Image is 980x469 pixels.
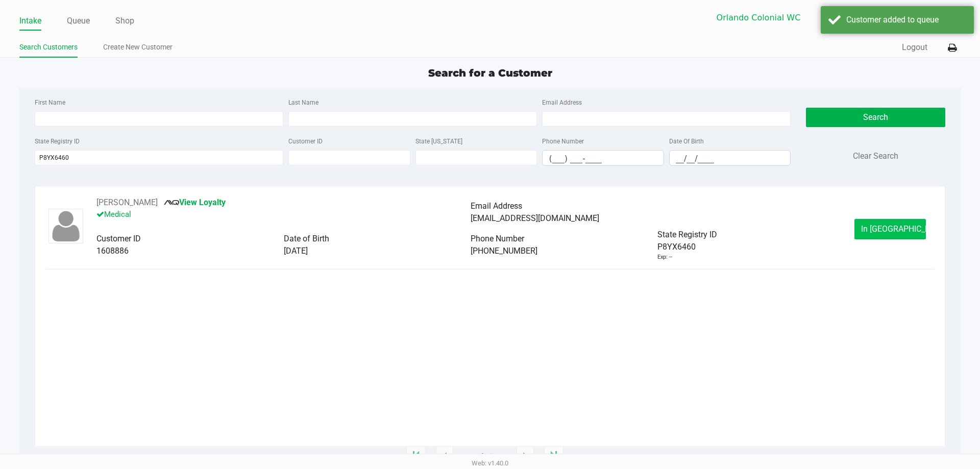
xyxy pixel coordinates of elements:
[544,446,563,466] app-submit-button: Move to last page
[96,246,129,256] span: 1608886
[854,219,926,239] button: In [GEOGRAPHIC_DATA]
[19,14,41,28] a: Intake
[471,234,524,243] span: Phone Number
[517,446,534,466] app-submit-button: Next
[717,12,812,24] span: Orlando Colonial WC
[542,137,584,146] label: Phone Number
[428,67,552,79] span: Search for a Customer
[471,201,522,211] span: Email Address
[471,213,599,223] span: [EMAIL_ADDRESS][DOMAIN_NAME]
[288,137,323,146] label: Customer ID
[436,446,453,466] app-submit-button: Previous
[846,14,966,26] div: Customer added to queue
[288,98,318,107] label: Last Name
[670,151,791,166] input: Format: MM/DD/YYYY
[35,137,80,146] label: State Registry ID
[96,234,141,243] span: Customer ID
[115,14,134,28] a: Shop
[19,41,78,54] a: Search Customers
[853,150,898,162] button: Clear Search
[103,41,173,54] a: Create New Customer
[406,446,426,466] app-submit-button: Move to first page
[657,253,672,262] div: Exp: --
[284,246,308,256] span: [DATE]
[67,14,90,28] a: Queue
[284,234,329,243] span: Date of Birth
[806,108,945,127] button: Search
[35,98,65,107] label: First Name
[543,151,664,166] input: Format: (999) 999-9999
[542,98,582,107] label: Email Address
[96,209,470,220] p: Medical
[861,224,947,234] span: In [GEOGRAPHIC_DATA]
[96,196,158,209] button: See customer info
[902,41,927,54] button: Logout
[472,459,508,467] span: Web: v1.40.0
[669,137,704,146] label: Date Of Birth
[415,137,462,146] label: State [US_STATE]
[657,230,717,239] span: State Registry ID
[669,150,791,166] kendo-maskedtextbox: Format: MM/DD/YYYY
[164,198,226,207] a: View Loyalty
[471,246,537,256] span: [PHONE_NUMBER]
[657,241,696,253] span: P8YX6460
[542,150,664,166] kendo-maskedtextbox: Format: (999) 999-9999
[818,6,837,30] button: Select
[463,451,506,461] span: 1 - 1 of 1 items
